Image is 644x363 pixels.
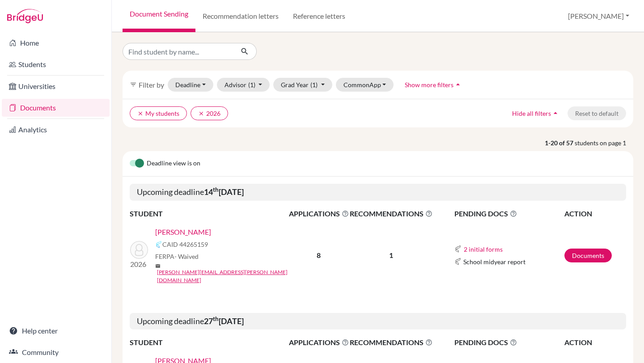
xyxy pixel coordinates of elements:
strong: 1-20 of 57 [545,138,575,148]
a: Students [2,55,110,73]
span: (1) [310,81,318,89]
input: Find student by name... [123,43,233,60]
a: Help center [2,322,110,340]
button: Deadline [168,78,213,92]
a: [PERSON_NAME][EMAIL_ADDRESS][PERSON_NAME][DOMAIN_NAME] [157,268,295,284]
span: Filter by [139,80,164,89]
i: filter_list [130,81,137,88]
button: Advisor(1) [217,78,270,92]
span: (1) [248,81,255,89]
img: Guerrero, Daniel [130,241,148,259]
th: STUDENT [130,337,288,348]
a: Universities [2,77,110,95]
a: [PERSON_NAME] [155,227,211,237]
a: Documents [2,99,110,117]
p: 2026 [130,259,148,270]
span: PENDING DOCS [454,337,563,348]
button: CommonApp [336,78,394,92]
h5: Upcoming deadline [130,184,626,201]
span: School midyear report [463,257,525,266]
button: Show more filtersarrow_drop_up [397,78,470,92]
h5: Upcoming deadline [130,313,626,330]
button: [PERSON_NAME] [564,8,633,25]
th: STUDENT [130,208,288,219]
img: Bridge-U [7,9,43,23]
button: clear2026 [191,106,228,120]
b: 14 [DATE] [204,187,244,197]
img: Common App logo [454,258,462,265]
span: students on page 1 [575,138,633,148]
i: clear [198,110,204,117]
span: Hide all filters [512,110,551,117]
sup: th [213,186,219,193]
img: Common App logo [454,245,462,253]
img: Common App logo [155,241,162,248]
span: RECOMMENDATIONS [350,208,432,219]
span: Deadline view is on [147,158,200,169]
i: arrow_drop_up [453,80,462,89]
a: Community [2,343,110,361]
b: 27 [DATE] [204,316,244,326]
b: 8 [317,251,321,259]
i: clear [137,110,144,117]
span: PENDING DOCS [454,208,563,219]
span: CAID 44265159 [162,240,208,249]
a: Analytics [2,121,110,139]
span: FERPA [155,252,199,261]
span: APPLICATIONS [289,208,349,219]
button: Hide all filtersarrow_drop_up [504,106,568,120]
th: ACTION [564,208,626,219]
span: RECOMMENDATIONS [350,337,432,348]
span: Show more filters [405,81,453,89]
sup: th [213,315,219,322]
p: 1 [350,250,432,261]
button: 2 initial forms [463,244,503,254]
button: Reset to default [568,106,626,120]
button: Grad Year(1) [273,78,332,92]
th: ACTION [564,337,626,348]
a: Home [2,34,110,52]
button: clearMy students [130,106,187,120]
span: - Waived [174,253,199,260]
span: mail [155,263,161,269]
a: Documents [564,249,612,262]
i: arrow_drop_up [551,109,560,118]
span: APPLICATIONS [289,337,349,348]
